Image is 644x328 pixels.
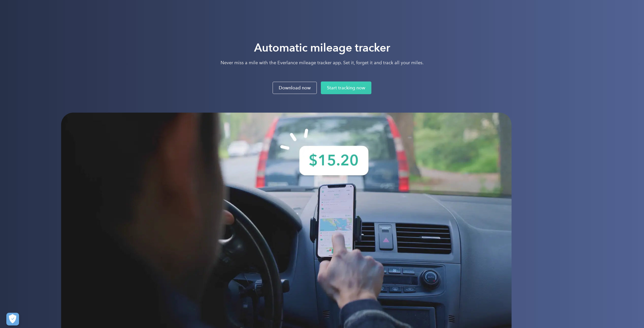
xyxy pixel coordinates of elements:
a: Start tracking now [321,81,371,94]
a: Download now [273,82,317,94]
button: Cookies Settings [6,313,19,325]
h1: Automatic mileage tracker [221,41,424,55]
p: Never miss a mile with the Everlance mileage tracker app. Set it, forget it and track all your mi... [221,60,424,66]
